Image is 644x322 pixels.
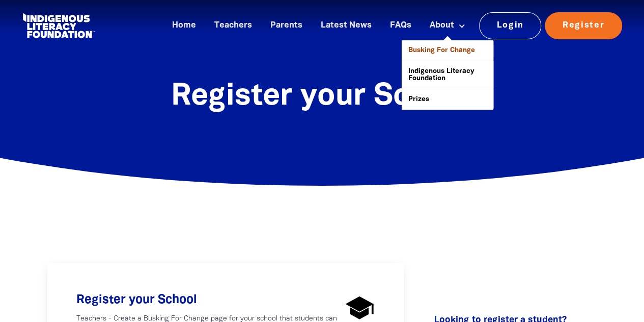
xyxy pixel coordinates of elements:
[384,17,417,34] a: FAQs
[402,61,493,89] a: Indigenous Literacy Foundation
[76,292,342,308] h4: Register your School
[264,17,309,34] a: Parents
[166,17,202,34] a: Home
[545,12,622,39] a: Register
[402,89,493,110] a: Prizes
[402,40,493,61] a: Busking For Change
[171,83,473,111] span: Register your School
[208,17,258,34] a: Teachers
[315,17,378,34] a: Latest News
[479,12,542,39] a: Login
[424,17,471,34] a: About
